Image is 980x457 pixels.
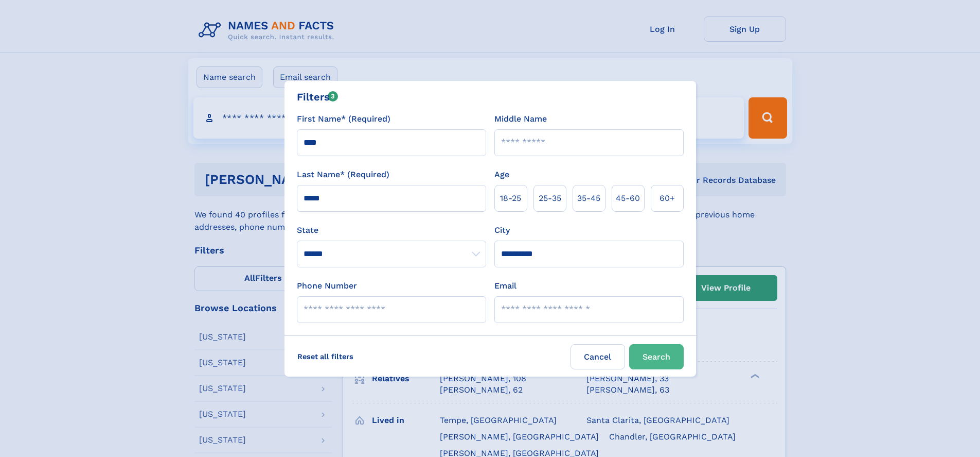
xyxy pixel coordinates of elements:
[577,192,600,205] span: 35‑45
[297,168,389,181] label: Last Name* (Required)
[616,192,640,205] span: 45‑60
[494,224,510,236] label: City
[297,224,486,236] label: State
[297,89,338,105] div: Filters
[291,344,360,369] label: Reset all filters
[539,192,561,205] span: 25‑35
[494,113,547,125] label: Middle Name
[571,344,625,369] label: Cancel
[297,113,390,125] label: First Name* (Required)
[297,280,357,292] label: Phone Number
[494,280,516,292] label: Email
[629,344,684,369] button: Search
[500,192,521,205] span: 18‑25
[660,192,675,205] span: 60+
[494,168,509,181] label: Age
